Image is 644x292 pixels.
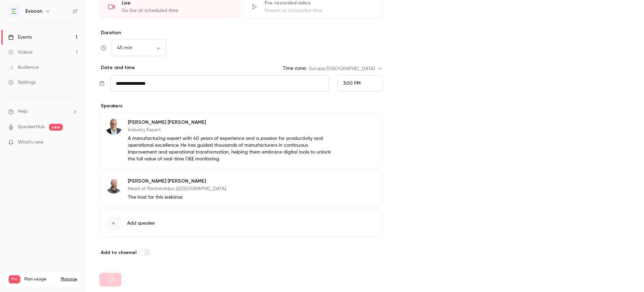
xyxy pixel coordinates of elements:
[99,29,382,36] label: Duration
[106,118,122,135] img: Spiros Vamvakas
[99,171,382,207] div: Sam Jones[PERSON_NAME] [PERSON_NAME]Head of Partnerships @[GEOGRAPHIC_DATA]The host for this webi...
[128,178,226,185] p: [PERSON_NAME] [PERSON_NAME]
[8,34,32,41] div: Events
[99,64,135,71] p: Date and time
[337,75,382,92] div: From
[8,64,39,71] div: Audience
[106,177,122,194] img: Sam Jones
[110,75,329,92] input: Tue, Feb 17, 2026
[18,123,45,131] a: SpeakerHub
[283,65,306,72] label: Time zone:
[309,65,382,72] div: Europe/[GEOGRAPHIC_DATA]
[25,8,42,15] h6: Evocon
[128,194,226,201] p: The host for this webinar.
[8,79,36,86] div: Settings
[69,140,77,146] iframe: Noticeable Trigger
[343,81,361,86] span: 3:00 PM
[112,44,167,51] div: 45 min
[99,209,382,237] button: Add speaker
[8,49,33,56] div: Videos
[18,139,44,146] span: What's new
[128,127,338,133] p: Industry Expert
[101,250,136,255] span: Add to channel
[24,277,57,282] span: Plan usage
[99,112,382,168] div: Spiros Vamvakas[PERSON_NAME] [PERSON_NAME]Industry ExpertA manufacturing expert with 40 years of ...
[99,103,382,109] p: Speakers
[49,124,63,131] span: new
[128,135,338,162] p: A manufacturing expert with 40 years of experience and a passion for productivity and operational...
[127,220,155,227] span: Add speaker
[9,6,20,17] img: Evocon
[9,275,20,283] span: Pro
[61,277,77,282] a: Manage
[128,185,226,192] p: Head of Partnerships @[GEOGRAPHIC_DATA]
[128,119,338,126] p: [PERSON_NAME] [PERSON_NAME]
[8,108,77,115] li: help-dropdown-opener
[18,108,28,115] span: Help
[265,7,374,14] div: Stream at scheduled time
[122,7,231,14] div: Go live at scheduled time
